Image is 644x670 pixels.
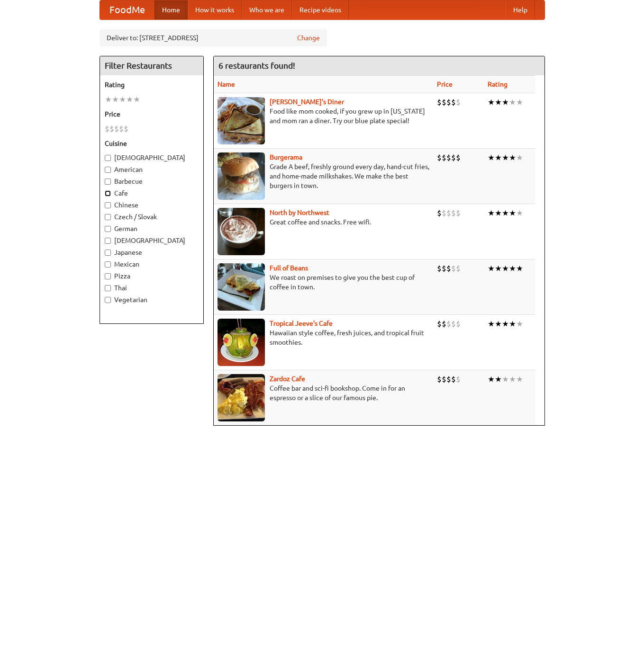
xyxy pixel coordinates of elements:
[105,273,111,279] input: Pizza
[119,94,126,105] li: ★
[516,152,523,163] li: ★
[442,152,446,163] li: $
[114,124,119,134] li: $
[488,208,495,218] li: ★
[105,250,111,256] input: Japanese
[451,97,456,107] li: $
[105,153,199,162] label: [DEMOGRAPHIC_DATA]
[509,208,516,218] li: ★
[105,124,109,134] li: $
[109,124,114,134] li: $
[218,374,265,421] img: zardoz.jpg
[105,139,199,148] h5: Cuisine
[451,374,456,384] li: $
[105,285,111,291] input: Thai
[451,152,456,163] li: $
[446,263,451,274] li: $
[270,264,308,272] a: Full of Beans
[502,152,509,163] li: ★
[105,238,111,244] input: [DEMOGRAPHIC_DATA]
[509,263,516,274] li: ★
[270,209,329,216] a: North by Northwest
[437,263,442,274] li: $
[112,94,119,105] li: ★
[456,97,461,107] li: $
[516,374,523,384] li: ★
[105,179,111,185] input: Barbecue
[124,124,128,134] li: $
[105,109,199,119] h5: Price
[218,80,235,88] a: Name
[105,200,199,210] label: Chinese
[456,152,461,163] li: $
[105,248,199,257] label: Japanese
[105,94,112,105] li: ★
[105,212,199,222] label: Czech / Slovak
[100,56,203,75] h4: Filter Restaurants
[105,80,199,89] h5: Rating
[516,208,523,218] li: ★
[509,319,516,329] li: ★
[446,97,451,107] li: $
[488,152,495,163] li: ★
[502,97,509,107] li: ★
[119,124,124,134] li: $
[218,319,265,366] img: jeeves.jpg
[516,319,523,329] li: ★
[105,236,199,245] label: [DEMOGRAPHIC_DATA]
[437,319,442,329] li: $
[451,208,456,218] li: $
[442,319,446,329] li: $
[442,374,446,384] li: $
[105,177,199,186] label: Barbecue
[218,208,265,255] img: north.jpg
[100,29,327,46] div: Deliver to: [STREET_ADDRESS]
[292,0,349,19] a: Recipe videos
[218,107,429,125] p: Food like mom cooked, if you grew up in [US_STATE] and mom ran a diner. Try our blue plate special!
[495,374,502,384] li: ★
[456,263,461,274] li: $
[495,263,502,274] li: ★
[105,297,111,303] input: Vegetarian
[516,97,523,107] li: ★
[126,94,133,105] li: ★
[495,319,502,329] li: ★
[488,374,495,384] li: ★
[451,263,456,274] li: $
[488,97,495,107] li: ★
[270,320,333,327] a: Tropical Jeeve's Cafe
[100,0,154,19] a: FoodMe
[218,328,429,347] p: Hawaiian style coffee, fresh juices, and tropical fruit smoothies.
[446,319,451,329] li: $
[105,295,199,304] label: Vegetarian
[502,319,509,329] li: ★
[495,97,502,107] li: ★
[270,375,305,383] b: Zardoz Cafe
[218,162,429,190] p: Grade A beef, freshly ground every day, hand-cut fries, and home-made milkshakes. We make the bes...
[105,167,111,173] input: American
[456,208,461,218] li: $
[242,0,292,19] a: Who we are
[105,261,111,268] input: Mexican
[218,97,265,144] img: sallys.jpg
[154,0,188,19] a: Home
[495,208,502,218] li: ★
[437,208,442,218] li: $
[456,319,461,329] li: $
[218,263,265,311] img: beans.jpg
[188,0,242,19] a: How it works
[446,374,451,384] li: $
[218,152,265,200] img: burgerama.jpg
[105,190,111,197] input: Cafe
[509,152,516,163] li: ★
[502,208,509,218] li: ★
[488,263,495,274] li: ★
[270,153,302,161] a: Burgerama
[442,208,446,218] li: $
[105,283,199,293] label: Thai
[437,97,442,107] li: $
[502,263,509,274] li: ★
